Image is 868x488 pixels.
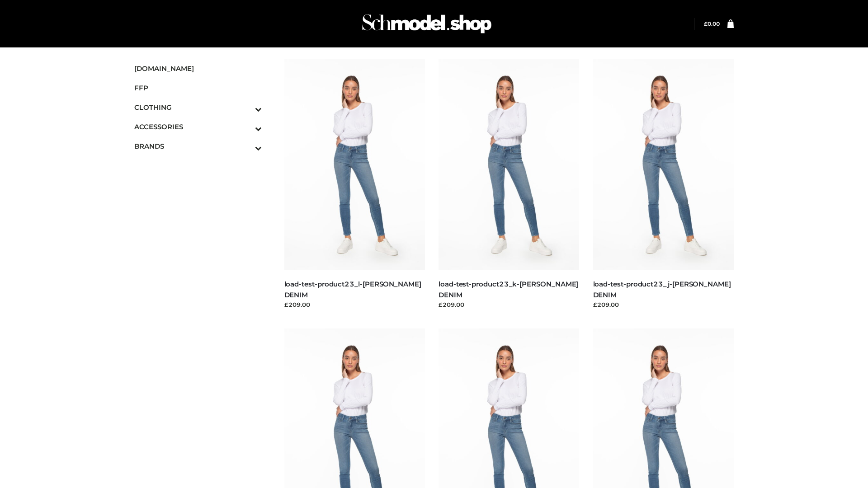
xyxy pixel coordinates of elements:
a: CLOTHINGToggle Submenu [134,98,262,117]
span: £ [704,20,708,27]
a: load-test-product23_l-[PERSON_NAME] DENIM [284,280,421,299]
span: CLOTHING [134,102,262,113]
span: ACCESSORIES [134,122,262,132]
div: £209.00 [284,300,425,309]
button: Toggle Submenu [230,117,262,136]
a: load-test-product23_k-[PERSON_NAME] DENIM [439,280,578,299]
span: BRANDS [134,141,262,151]
button: Toggle Submenu [230,98,262,117]
a: BRANDSToggle Submenu [134,136,262,156]
span: FFP [134,83,262,93]
a: [DOMAIN_NAME] [134,59,262,78]
div: £209.00 [593,300,734,309]
a: FFP [134,78,262,98]
a: load-test-product23_j-[PERSON_NAME] DENIM [593,280,731,299]
bdi: 0.00 [704,20,720,27]
a: £0.00 [704,20,720,27]
span: [DOMAIN_NAME] [134,63,262,74]
div: £209.00 [439,300,580,309]
a: ACCESSORIESToggle Submenu [134,117,262,136]
button: Toggle Submenu [230,136,262,156]
img: Schmodel Admin 964 [359,6,495,42]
